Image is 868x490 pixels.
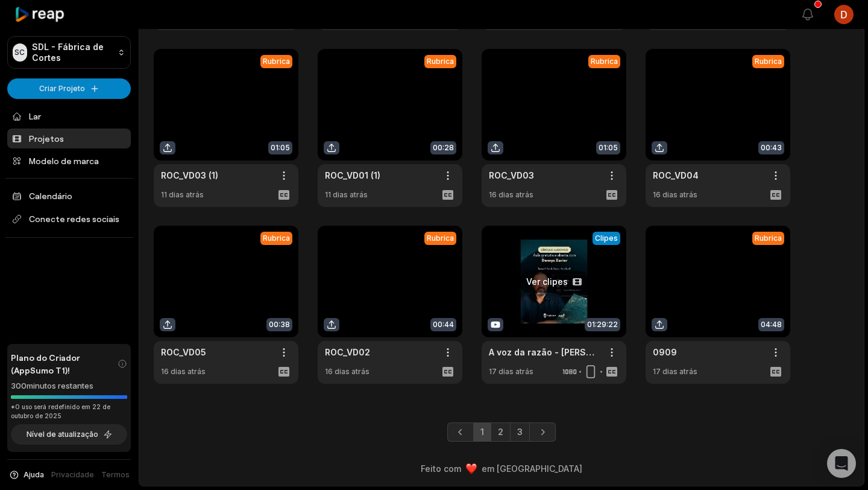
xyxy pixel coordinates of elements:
[7,186,131,206] a: Calendário
[517,427,523,437] font: 3
[827,449,856,478] div: Open Intercom Messenger
[29,214,119,224] font: Conecte redes sociais
[466,463,477,474] img: emoji de coração
[161,170,218,180] font: ROC_VD03 (1)
[8,469,44,480] button: Ajuda
[11,403,110,419] font: *O uso será redefinido em 22 de outubro de 2025
[11,352,80,375] font: Plano do Criador (AppSumo T1)
[489,347,791,357] font: A voz da razão - [PERSON_NAME] - Encontro 1 Círculo [PERSON_NAME]
[11,424,127,445] button: Nível de atualização
[498,427,503,437] font: 2
[325,170,380,180] font: ROC_VD01 (1)
[447,422,474,442] a: Página anterior
[7,129,131,148] a: Projetos
[653,170,699,180] font: ROC_VD04
[68,365,70,375] font: !
[161,346,206,358] a: ROC_VD05
[51,469,94,480] a: Privacidade
[24,470,44,479] font: Ajuda
[101,469,130,480] a: Termos
[510,422,530,442] a: Página 3
[27,381,93,390] font: minutos restantes
[29,156,99,166] font: Modelo de marca
[473,422,491,442] a: A página 1 é sua página atual
[480,427,484,437] font: 1
[7,106,131,126] a: Lar
[529,422,556,442] a: Próxima página
[11,381,27,390] font: 300
[489,169,534,182] a: ROC_VD03
[447,422,556,442] ul: Paginação
[653,347,677,357] font: 0909
[7,151,131,171] a: Modelo de marca
[29,191,72,201] font: Calendário
[27,430,98,439] font: Nível de atualização
[653,346,677,358] a: 0909
[489,170,534,180] font: ROC_VD03
[51,470,94,479] font: Privacidade
[101,470,130,479] font: Termos
[482,463,582,474] font: em [GEOGRAPHIC_DATA]
[491,422,511,442] a: Página 2
[14,48,25,57] font: SC
[7,78,131,99] button: Criar Projeto
[29,111,41,121] font: Lar
[325,346,370,358] a: ROC_VD02
[32,42,104,63] font: SDL - Fábrica de Cortes
[325,169,380,182] a: ROC_VD01 (1)
[489,346,600,358] a: A voz da razão - [PERSON_NAME] - Encontro 1 Círculo [PERSON_NAME]
[39,84,85,93] font: Criar Projeto
[161,169,218,182] a: ROC_VD03 (1)
[161,347,206,357] font: ROC_VD05
[421,463,461,474] font: Feito com
[653,169,699,182] a: ROC_VD04
[325,347,370,357] font: ROC_VD02
[29,133,64,144] font: Projetos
